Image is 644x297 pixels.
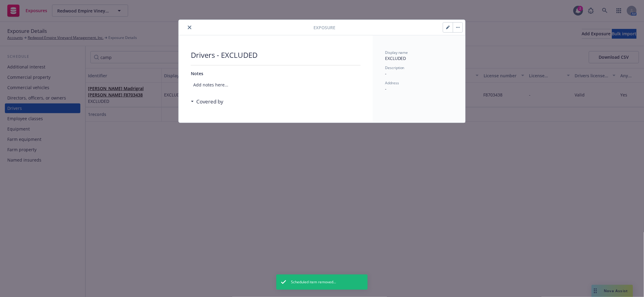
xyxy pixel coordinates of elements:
[191,79,361,90] span: Add notes here...
[196,98,223,106] h3: Covered by
[186,24,193,31] button: close
[291,279,336,285] span: Scheduled item removed...
[385,55,406,61] span: EXCLUDED
[385,65,404,70] span: Description
[191,71,203,76] span: Notes
[385,71,387,76] span: -
[385,80,399,86] span: Address
[313,24,335,31] span: Exposure
[191,50,361,60] span: Drivers - EXCLUDED
[191,98,223,106] div: Covered by
[385,50,408,55] span: Display name
[385,86,387,92] span: -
